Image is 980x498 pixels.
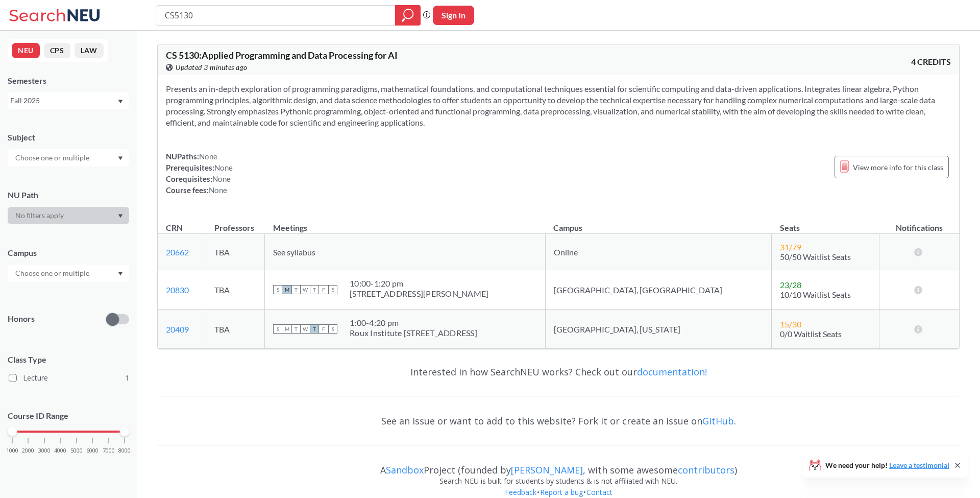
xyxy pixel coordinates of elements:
[8,410,129,422] p: Course ID Range
[75,43,104,58] button: LAW
[157,455,960,476] div: A Project (founded by , with some awesome )
[22,448,34,454] span: 2000
[282,285,291,294] span: M
[8,149,129,167] div: Dropdown arrow
[301,285,310,294] span: W
[853,161,943,174] span: View more info for this class
[328,324,337,334] span: S
[319,324,328,334] span: F
[118,448,131,454] span: 8000
[118,156,123,160] svg: Dropdown arrow
[273,247,315,257] span: See syllabus
[166,324,189,334] a: 20409
[402,8,414,22] svg: magnifying glass
[310,285,319,294] span: T
[8,207,129,224] div: Dropdown arrow
[157,357,960,387] div: Interested in how SearchNEU works? Check out our
[291,285,301,294] span: T
[350,328,477,338] div: Roux Institute [STREET_ADDRESS]
[12,43,40,58] button: NEU
[164,7,388,24] input: Class, professor, course number, "phrase"
[545,234,772,270] td: Online
[6,448,18,454] span: 1000
[780,280,801,290] span: 23 / 28
[166,222,183,233] div: CRN
[166,247,189,257] a: 20662
[511,464,583,476] a: [PERSON_NAME]
[206,212,265,234] th: Professors
[199,152,217,161] span: None
[540,487,583,497] a: Report a bug
[38,448,51,454] span: 3000
[54,448,66,454] span: 4000
[206,270,265,310] td: TBA
[911,56,951,67] span: 4 CREDITS
[319,285,328,294] span: F
[386,464,424,476] a: Sandbox
[166,83,951,128] section: Presents an in-depth exploration of programming paradigms, mathematical foundations, and computat...
[176,62,248,73] span: Updated 3 minutes ago
[273,324,282,334] span: S
[8,189,129,201] div: NU Path
[772,212,879,234] th: Seats
[780,329,842,339] span: 0/0 Waitlist Seats
[8,132,129,143] div: Subject
[10,95,117,106] div: Fall 2025
[780,252,851,262] span: 50/50 Waitlist Seats
[273,285,282,294] span: S
[44,43,70,58] button: CPS
[291,324,301,334] span: T
[504,487,537,497] a: Feedback
[780,290,851,299] span: 10/10 Waitlist Seats
[545,212,772,234] th: Campus
[8,313,35,325] p: Honors
[395,5,421,26] div: magnifying glass
[678,464,734,476] a: contributors
[166,50,398,61] span: CS 5130 : Applied Programming and Data Processing for AI
[8,75,129,86] div: Semesters
[328,285,337,294] span: S
[825,462,949,469] span: We need your help!
[206,310,265,349] td: TBA
[118,272,123,276] svg: Dropdown arrow
[10,267,96,279] input: Choose one or multiple
[265,212,546,234] th: Meetings
[350,318,477,328] div: 1:00 - 4:20 pm
[157,476,960,487] div: Search NEU is built for students by students & is not affiliated with NEU.
[780,242,801,252] span: 31 / 79
[586,487,613,497] a: Contact
[209,185,227,195] span: None
[637,366,707,378] a: documentation!
[545,270,772,310] td: [GEOGRAPHIC_DATA], [GEOGRAPHIC_DATA]
[545,310,772,349] td: [GEOGRAPHIC_DATA], [US_STATE]
[157,406,960,436] div: See an issue or want to add to this website? Fork it or create an issue on .
[8,247,129,258] div: Campus
[350,278,488,289] div: 10:00 - 1:20 pm
[118,100,123,104] svg: Dropdown arrow
[780,319,801,329] span: 15 / 30
[301,324,310,334] span: W
[702,415,734,427] a: GitHub
[212,174,231,183] span: None
[282,324,291,334] span: M
[125,372,129,384] span: 1
[10,152,96,164] input: Choose one or multiple
[103,448,115,454] span: 7000
[86,448,99,454] span: 6000
[8,354,129,365] span: Class Type
[9,371,129,385] label: Lecture
[350,289,488,299] div: [STREET_ADDRESS][PERSON_NAME]
[8,92,129,109] div: Fall 2025Dropdown arrow
[310,324,319,334] span: T
[118,214,123,218] svg: Dropdown arrow
[214,163,233,172] span: None
[166,285,189,295] a: 20830
[166,151,233,196] div: NUPaths: Prerequisites: Corequisites: Course fees:
[433,6,474,25] button: Sign In
[8,265,129,282] div: Dropdown arrow
[889,461,949,469] a: Leave a testimonial
[206,234,265,270] td: TBA
[70,448,83,454] span: 5000
[879,212,959,234] th: Notifications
